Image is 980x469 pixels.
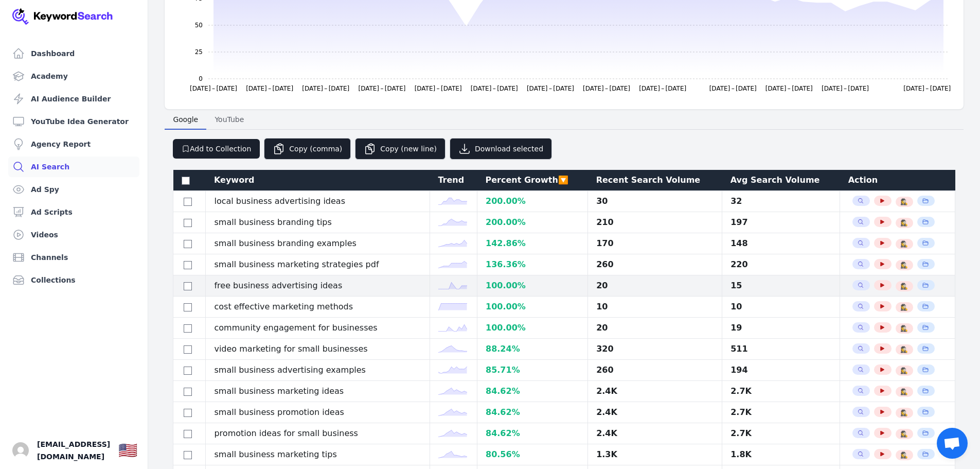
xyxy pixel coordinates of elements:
[900,240,908,248] button: 🕵️‍♀️
[8,224,139,245] a: Videos
[596,258,714,271] div: 260
[903,85,951,92] tspan: [DATE] – [DATE]
[8,134,139,154] a: Agency Report
[302,85,349,92] tspan: [DATE] – [DATE]
[486,364,579,376] div: 85.71 %
[596,364,714,376] div: 260
[900,430,908,438] span: 🕵️‍♀️
[486,343,579,355] div: 88.24 %
[206,318,430,339] td: community engagement for businesses
[596,343,714,355] div: 320
[900,261,908,269] span: 🕵️‍♀️
[486,237,579,250] div: 142.86 %
[730,280,831,292] div: 15
[900,219,908,227] button: 🕵️‍♀️
[822,85,869,92] tspan: [DATE] – [DATE]
[900,303,908,311] span: 🕵️‍♀️
[195,22,203,29] tspan: 50
[848,174,947,186] div: Action
[596,448,714,461] div: 1.3K
[206,254,430,275] td: small business marketing strategies pdf
[730,322,831,334] div: 19
[8,66,139,86] a: Academy
[173,139,260,159] button: Add to Collection
[900,367,908,375] span: 🕵️‍♀️
[730,448,831,461] div: 1.8K
[8,89,139,109] a: AI Audience Builder
[900,409,908,417] button: 🕵️‍♀️
[206,402,430,423] td: small business promotion ideas
[8,270,139,290] a: Collections
[900,282,908,290] button: 🕵️‍♀️
[486,195,579,207] div: 200.00 %
[8,157,139,177] a: AI Search
[900,388,908,396] span: 🕵️‍♀️
[206,275,430,297] td: free business advertising ideas
[12,442,29,459] button: Open user button
[8,247,139,268] a: Channels
[900,240,908,248] span: 🕵️‍♀️
[900,282,908,290] span: 🕵️‍♀️
[596,406,714,419] div: 2.4K
[169,112,202,127] span: Google
[118,440,137,461] button: 🇺🇸
[730,258,831,271] div: 220
[709,85,757,92] tspan: [DATE] – [DATE]
[900,261,908,269] button: 🕵️‍♀️
[206,212,430,233] td: small business branding tips
[438,174,469,186] div: Trend
[8,43,139,64] a: Dashboard
[900,367,908,375] button: 🕵️‍♀️
[900,388,908,396] button: 🕵️‍♀️
[596,195,714,207] div: 30
[900,324,908,333] span: 🕵️‍♀️
[900,303,908,311] button: 🕵️‍♀️
[486,322,579,334] div: 100.00 %
[900,451,908,459] span: 🕵️‍♀️
[900,345,908,354] button: 🕵️‍♀️
[118,441,137,460] div: 🇺🇸
[730,301,831,313] div: 10
[486,216,579,229] div: 200.00 %
[730,237,831,250] div: 148
[765,85,813,92] tspan: [DATE] – [DATE]
[730,364,831,376] div: 194
[471,85,518,92] tspan: [DATE] – [DATE]
[900,451,908,459] button: 🕵️‍♀️
[527,85,574,92] tspan: [DATE] – [DATE]
[190,85,237,92] tspan: [DATE] – [DATE]
[486,174,580,186] div: Percent Growth 🔽
[730,195,831,207] div: 32
[486,301,579,313] div: 100.00 %
[486,258,579,271] div: 136.36 %
[730,174,832,186] div: Avg Search Volume
[596,322,714,334] div: 20
[900,430,908,438] button: 🕵️‍♀️
[486,280,579,292] div: 100.00 %
[486,448,579,461] div: 80.56 %
[210,112,248,127] span: YouTube
[214,174,421,186] div: Keyword
[246,85,293,92] tspan: [DATE] – [DATE]
[358,85,405,92] tspan: [DATE] – [DATE]
[206,339,430,360] td: video marketing for small businesses
[206,191,430,212] td: local business advertising ideas
[596,237,714,250] div: 170
[900,409,908,417] span: 🕵️‍♀️
[450,138,552,160] button: Download selected
[730,343,831,355] div: 511
[596,280,714,292] div: 20
[486,406,579,419] div: 84.62 %
[900,324,908,333] button: 🕵️‍♀️
[730,406,831,419] div: 2.7K
[8,179,139,200] a: Ad Spy
[937,428,968,459] div: Open chat
[355,138,446,160] button: Copy (new line)
[12,8,113,25] img: Your Company
[639,85,686,92] tspan: [DATE] – [DATE]
[730,427,831,440] div: 2.7K
[596,216,714,229] div: 210
[206,297,430,318] td: cost effective marketing methods
[206,360,430,381] td: small business advertising examples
